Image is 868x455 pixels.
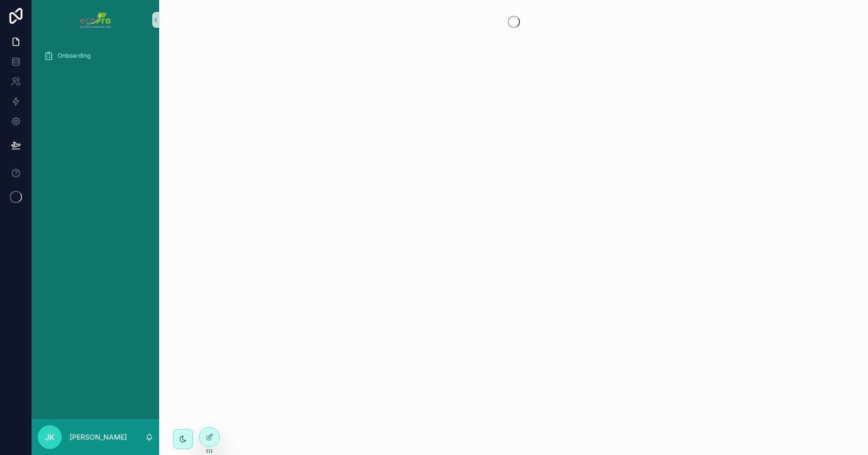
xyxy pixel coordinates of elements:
[38,47,153,65] a: Onboarding
[70,432,127,442] p: [PERSON_NAME]
[45,431,55,443] span: JK
[58,52,91,60] span: Onboarding
[32,40,159,78] div: scrollable content
[80,12,110,28] img: App logo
